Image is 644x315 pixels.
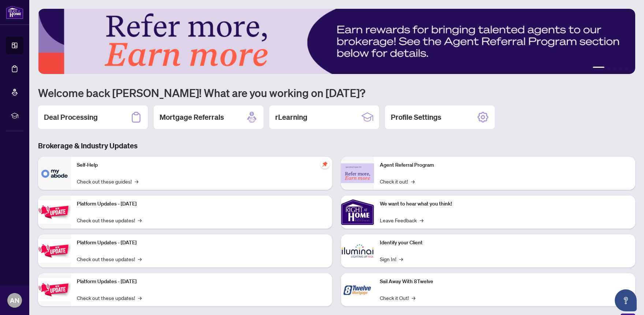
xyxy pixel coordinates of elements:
a: Check out these updates!→ [77,294,142,302]
a: Leave Feedback→ [380,216,423,224]
img: We want to hear what you think! [341,196,374,229]
img: Self-Help [38,157,71,190]
img: Sail Away With 8Twelve [341,273,374,306]
img: Identify your Client [341,234,374,267]
button: 3 [613,67,616,70]
img: Agent Referral Program [341,163,374,184]
p: Identify your Client [380,239,629,247]
span: pushpin [321,160,329,168]
img: Platform Updates - July 21, 2025 [38,200,71,223]
span: → [138,255,142,263]
span: → [138,294,142,302]
a: Sign In!→ [380,255,403,263]
img: Platform Updates - June 23, 2025 [38,278,71,301]
h2: rLearning [275,112,307,122]
p: Platform Updates - [DATE] [77,239,326,247]
a: Check out these updates!→ [77,255,142,263]
button: 1 [593,67,604,70]
span: → [399,255,403,263]
span: → [411,177,415,185]
h2: Deal Processing [44,112,98,122]
a: Check out these updates!→ [77,216,142,224]
button: 5 [625,67,628,70]
a: Check it Out!→ [380,294,415,302]
h3: Brokerage & Industry Updates [38,141,635,151]
p: Sail Away With 8Twelve [380,278,629,286]
a: Check it out!→ [380,177,415,185]
span: → [138,216,142,224]
p: Platform Updates - [DATE] [77,200,326,208]
img: Platform Updates - July 8, 2025 [38,239,71,262]
h1: Welcome back [PERSON_NAME]! What are you working on [DATE]? [38,86,635,100]
span: AN [10,295,19,305]
p: Agent Referral Program [380,161,629,169]
img: logo [6,5,23,19]
span: → [135,177,138,185]
p: Platform Updates - [DATE] [77,278,326,286]
span: → [420,216,423,224]
h2: Profile Settings [391,112,441,122]
img: Slide 0 [38,9,635,74]
button: Open asap [615,289,637,311]
button: 2 [607,67,610,70]
button: 4 [619,67,622,70]
p: Self-Help [77,161,326,169]
span: → [412,294,415,302]
a: Check out these guides!→ [77,177,138,185]
p: We want to hear what you think! [380,200,629,208]
h2: Mortgage Referrals [160,112,224,122]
